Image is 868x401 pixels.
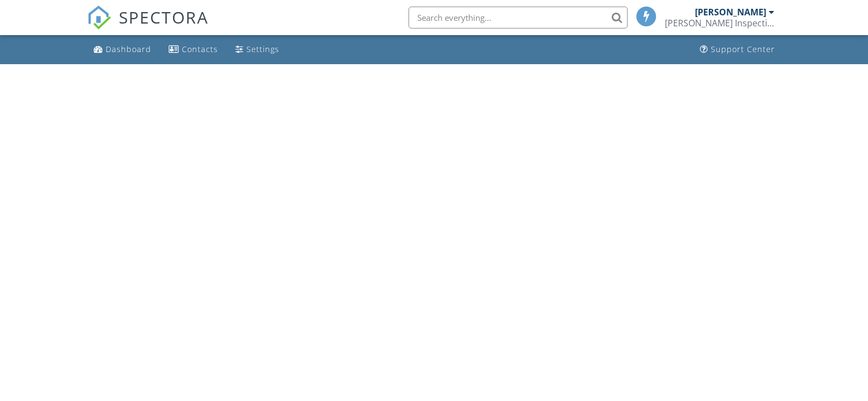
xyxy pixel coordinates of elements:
[87,5,111,30] img: The Best Home Inspection Software - Spectora
[246,44,279,54] div: Settings
[695,7,766,18] div: [PERSON_NAME]
[89,39,156,60] a: Dashboard
[711,44,775,54] div: Support Center
[665,18,774,29] div: Boggs Inspection Services
[119,5,209,29] span: SPECTORA
[106,44,151,54] div: Dashboard
[695,39,779,60] a: Support Center
[409,7,628,29] input: Search everything...
[182,44,218,54] div: Contacts
[87,15,209,38] a: SPECTORA
[164,39,222,60] a: Contacts
[231,39,284,60] a: Settings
